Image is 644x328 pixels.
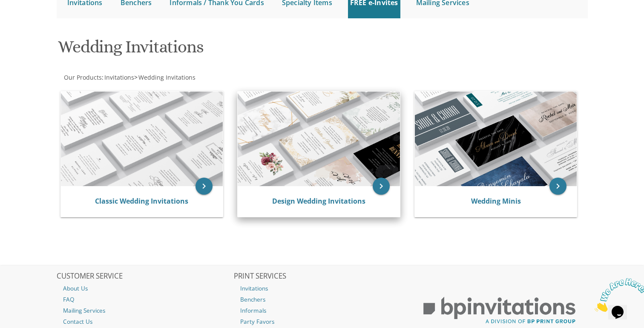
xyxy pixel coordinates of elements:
[57,73,322,82] div: :
[238,92,400,186] img: Design Wedding Invitations
[591,275,644,315] iframe: chat widget
[3,3,56,37] img: Chat attention grabber
[57,283,233,294] a: About Us
[134,73,195,81] span: >
[104,73,134,81] span: Invitations
[58,37,405,63] h1: Wedding Invitations
[471,196,521,206] a: Wedding Minis
[195,178,213,195] a: keyboard_arrow_right
[415,92,577,186] img: Wedding Minis
[234,294,410,305] a: Benchers
[234,316,410,327] a: Party Favors
[234,283,410,294] a: Invitations
[57,272,233,281] h2: CUSTOMER SERVICE
[234,305,410,316] a: Informals
[95,196,188,206] a: Classic Wedding Invitations
[549,178,566,195] a: keyboard_arrow_right
[61,92,223,186] img: Classic Wedding Invitations
[57,305,233,316] a: Mailing Services
[63,73,102,81] a: Our Products
[57,316,233,327] a: Contact Us
[373,178,390,195] a: keyboard_arrow_right
[138,73,195,81] a: Wedding Invitations
[57,294,233,305] a: FAQ
[234,272,410,281] h2: PRINT SERVICES
[103,73,134,81] a: Invitations
[272,196,365,206] a: Design Wedding Invitations
[138,73,195,81] span: Wedding Invitations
